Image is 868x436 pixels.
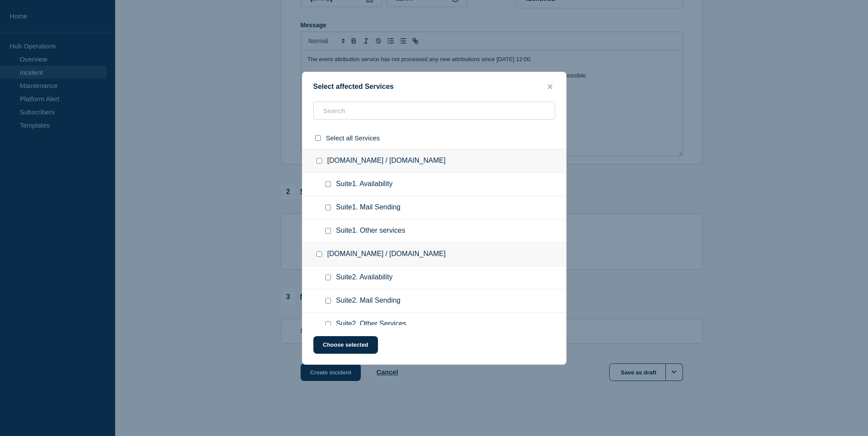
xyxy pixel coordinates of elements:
[302,243,566,266] div: [DOMAIN_NAME] / [DOMAIN_NAME]
[336,227,405,235] span: Suite1. Other services
[325,275,331,280] input: Suite2. Availability checkbox
[325,298,331,304] input: Suite2. Mail Sending checkbox
[316,158,322,164] input: suite1.emarsys.net / www.emarsys.net checkbox
[336,180,393,189] span: Suite1. Availability
[313,102,555,120] input: Search
[326,134,380,142] span: Select all Services
[325,205,331,210] input: Suite1. Mail Sending checkbox
[325,321,331,327] input: Suite2. Other Services checkbox
[313,336,378,354] button: Choose selected
[545,83,555,91] button: close button
[316,251,322,257] input: suite2.emarsys.net / www1.emarsys.net checkbox
[315,135,321,141] input: select all checkbox
[302,149,566,173] div: [DOMAIN_NAME] / [DOMAIN_NAME]
[336,203,401,212] span: Suite1. Mail Sending
[302,83,566,91] div: Select affected Services
[336,297,401,305] span: Suite2. Mail Sending
[325,228,331,234] input: Suite1. Other services checkbox
[336,273,393,282] span: Suite2. Availability
[325,181,331,187] input: Suite1. Availability checkbox
[336,320,407,329] span: Suite2. Other Services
